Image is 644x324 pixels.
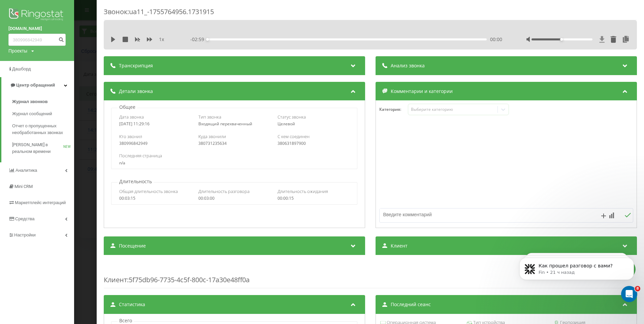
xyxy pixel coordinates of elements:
div: • 2 дн. назад [39,155,70,162]
div: • 2 дн. назад [39,205,70,212]
div: • 21 ч назад [49,105,78,112]
span: Последний сеанс [391,301,431,308]
span: 00:00 [490,36,502,43]
h4: Категория : [379,107,408,112]
span: Статистика [119,301,145,308]
div: Serhii [24,205,37,212]
span: Журнал звонков [12,98,47,105]
span: Длительность ожидания [278,188,328,194]
span: это всё, спасибо [24,24,65,29]
img: Profile image for Serhii [8,198,21,212]
a: Журнал звонков [12,96,74,108]
div: : 5f75db96-7735-4c5f-800c-17a30e48ff0a [104,262,637,288]
button: Отправить сообщение [26,190,109,203]
div: [DATE] 11:29:16 [119,122,191,126]
button: Запрос [67,210,101,237]
img: Profile image for Yeva [8,73,21,87]
div: Oleksandr [24,55,48,62]
div: Проекты [8,47,27,54]
span: Как прошел разговор с вами? [24,198,98,204]
span: Входящий перехваченный [198,121,252,127]
div: 380996842949 [119,141,191,146]
div: 380631897900 [278,141,350,146]
a: Отчет о пропущенных необработанных звонках [12,120,74,139]
iframe: Intercom live chat [621,286,637,302]
span: 8 [635,286,640,291]
span: - 02:59 [190,36,207,43]
span: Детали звонка [119,88,153,95]
span: Комментарии и категории [391,88,453,95]
span: Общая длительность звонка [119,188,178,194]
span: Как прошел разговор с вами? [24,124,106,129]
span: Клиент [391,242,408,249]
span: Посещение [119,242,146,249]
a: [DOMAIN_NAME] [8,25,66,32]
div: • 2 дн. назад [49,180,80,187]
span: Как прошел разговор с вами? [24,149,106,154]
span: Как прошел разговор с вами? [24,49,106,54]
span: С кем соединен [278,133,310,139]
img: Ringostat logo [8,7,66,24]
div: Закрыть [118,3,130,15]
img: Profile image for Yeva [8,123,21,137]
span: Отчет о пропущенных необработанных звонках [12,123,71,136]
div: Olena [24,30,38,37]
div: [PERSON_NAME] [24,80,63,87]
a: [PERSON_NAME] в реальном времениNEW [12,139,74,158]
span: Как прошел разговор с вами? [24,173,106,179]
span: Последняя страница [119,153,162,159]
span: Транскрипция [119,62,153,69]
div: 380731235634 [198,141,270,146]
span: Центр обращений [16,83,55,88]
span: Помощь [108,227,128,232]
span: Чат [46,227,56,232]
iframe: Intercom notifications сообщение [509,244,644,306]
span: Клиент [104,275,127,284]
span: Как прошел разговор с вами? [24,74,106,79]
div: • 21 ч назад [64,80,94,87]
div: • 1 ч назад [49,55,75,62]
a: Журнал сообщений [12,108,74,120]
img: Profile image for Oleksandr [8,173,21,187]
div: • 1 мин назад [39,30,72,37]
span: Аналитика [15,168,37,173]
span: Длительность разговора [198,188,250,194]
span: [PERSON_NAME] в реальном времени [12,141,63,155]
div: Звонок : ua11_-1755764956.1731915 [104,7,637,20]
div: Выберите категорию [411,107,495,112]
span: 1 x [159,36,164,43]
img: Profile image for Oleksandr [8,98,21,112]
span: Дата звонка [119,114,144,120]
div: Accessibility label [560,38,563,41]
div: n/a [119,161,349,165]
span: Статус звонка [278,114,306,120]
div: [PERSON_NAME] [24,130,63,137]
div: Oleksandr [24,105,48,112]
img: Profile image for Daniil [8,148,21,162]
span: Куда звонили [198,133,226,139]
img: Profile image for Olena [8,24,21,37]
span: Mini CRM [14,184,33,189]
span: Настройки [14,232,36,237]
div: Oleksandr [24,180,48,187]
div: Daniil [24,155,37,162]
span: Средства [15,216,35,221]
p: Общее [118,104,137,110]
span: Тип звонка [198,114,221,120]
button: Помощь [101,210,135,237]
div: • 1 дн. назад [64,130,96,137]
span: Запрос [75,227,93,232]
span: Дашборд [12,66,31,71]
div: Accessibility label [206,38,209,41]
div: 00:03:15 [119,196,191,201]
p: Длительность [118,178,154,185]
span: Кто звонил [119,133,142,139]
img: Profile image for Oleksandr [8,48,21,62]
div: 00:00:15 [278,196,350,201]
h1: Чат [60,3,75,14]
span: Анализ звонка [391,62,425,69]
